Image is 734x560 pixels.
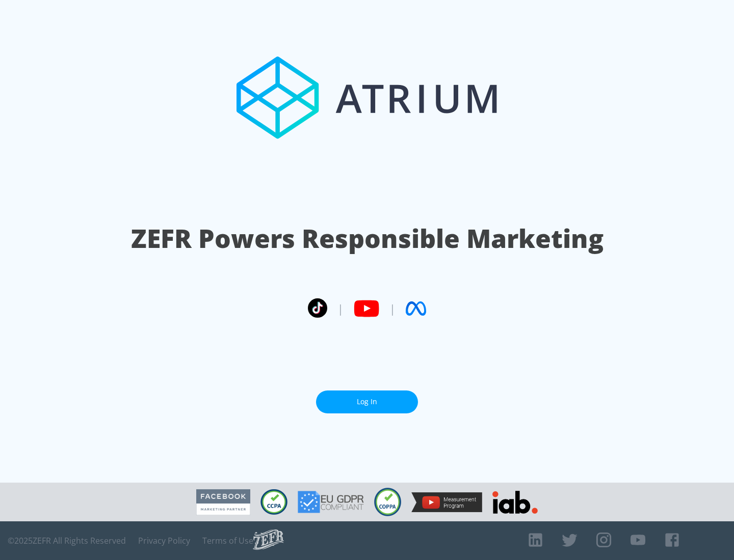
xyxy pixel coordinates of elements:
img: YouTube Measurement Program [411,492,482,512]
img: CCPA Compliant [260,489,287,515]
img: GDPR Compliant [298,491,364,513]
span: | [389,301,396,316]
h1: ZEFR Powers Responsible Marketing [131,221,604,256]
span: © 2025 ZEFR All Rights Reserved [8,536,126,546]
img: Facebook Marketing Partner [196,489,250,515]
a: Terms of Use [202,536,253,546]
img: IAB [492,491,538,514]
img: COPPA Compliant [374,488,401,516]
a: Privacy Policy [138,536,190,546]
a: Log In [316,390,418,413]
span: | [337,301,344,316]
